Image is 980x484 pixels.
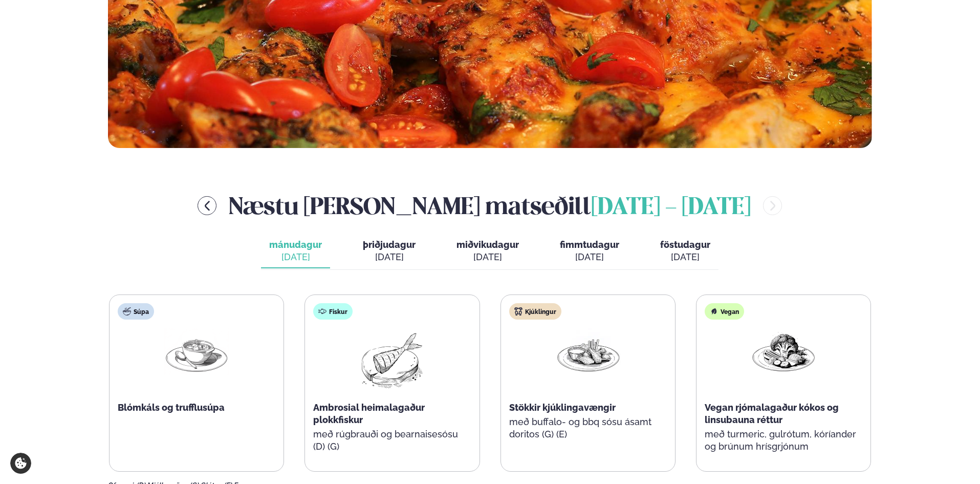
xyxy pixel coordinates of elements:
[555,328,621,376] img: Chicken-wings-legs.png
[164,328,229,375] img: Soup.png
[456,239,519,250] span: miðvikudagur
[313,303,353,320] div: Fiskur
[456,251,519,263] div: [DATE]
[660,251,710,263] div: [DATE]
[591,197,751,219] span: [DATE] - [DATE]
[269,251,322,263] div: [DATE]
[363,239,416,250] span: þriðjudagur
[514,307,522,315] img: chicken.svg
[198,196,216,215] button: menu-btn-left
[261,235,330,268] button: mánudagur [DATE]
[509,402,616,413] span: Stökkir kjúklingavængir
[652,235,718,268] button: föstudagur [DATE]
[313,428,471,453] p: með rúgbrauði og bearnaisesósu (D) (G)
[318,307,326,315] img: fish.svg
[313,402,425,425] span: Ambrosial heimalagaður plokkfiskur
[509,416,667,440] p: með buffalo- og bbq sósu ásamt doritos (G) (E)
[660,239,710,250] span: föstudagur
[560,251,619,263] div: [DATE]
[355,235,424,268] button: þriðjudagur [DATE]
[118,402,225,413] span: Blómkáls og trufflusúpa
[448,235,527,268] button: miðvikudagur [DATE]
[710,307,718,315] img: Vegan.svg
[229,189,751,222] h2: Næstu [PERSON_NAME] matseðill
[509,303,561,320] div: Kjúklingur
[751,328,816,375] img: Vegan.png
[123,307,131,315] img: soup.svg
[705,428,862,453] p: með turmeric, gulrótum, kóríander og brúnum hrísgrjónum
[763,196,782,215] button: menu-btn-right
[705,402,839,425] span: Vegan rjómalagaður kókos og linsubauna réttur
[552,235,627,268] button: fimmtudagur [DATE]
[560,239,619,250] span: fimmtudagur
[363,251,416,263] div: [DATE]
[269,239,322,250] span: mánudagur
[359,328,425,393] img: fish.png
[118,303,154,320] div: Súpa
[10,453,31,474] a: Cookie settings
[705,303,744,320] div: Vegan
